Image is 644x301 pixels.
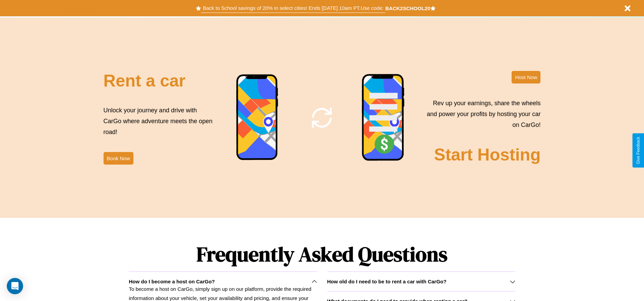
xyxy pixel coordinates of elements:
[7,278,23,294] div: Open Intercom Messenger
[423,98,540,131] p: Rev up your earnings, share the wheels and power your profits by hosting your car on CarGo!
[327,279,447,284] h3: How old do I need to be to rent a car with CarGo?
[129,279,215,284] h3: How do I become a host on CarGo?
[385,5,430,11] b: BACK2SCHOOL20
[636,137,641,164] div: Give Feedback
[236,74,279,161] img: phone
[201,3,385,13] button: Back to School savings of 20% in select cities! Ends [DATE] 10am PT.Use code:
[129,237,515,271] h1: Frequently Asked Questions
[104,71,186,91] h2: Rent a car
[512,71,540,83] button: Host Now
[104,152,133,165] button: Book Now
[434,145,541,165] h2: Start Hosting
[104,105,215,138] p: Unlock your journey and drive with CarGo where adventure meets the open road!
[362,74,405,162] img: phone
